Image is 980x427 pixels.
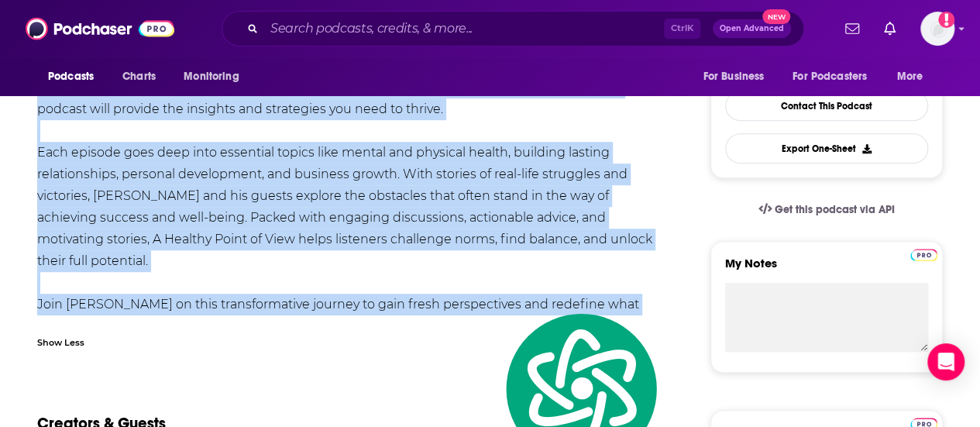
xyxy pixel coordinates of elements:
[886,62,943,91] button: open menu
[264,16,664,41] input: Search podcasts, credits, & more...
[37,62,114,91] button: open menu
[664,19,700,39] span: Ctrl K
[725,91,928,121] a: Contact This Podcast
[897,66,923,88] span: More
[222,11,804,46] div: Search podcasts, credits, & more...
[782,62,889,91] button: open menu
[184,66,239,88] span: Monitoring
[720,25,784,33] span: Open Advanced
[878,15,902,42] a: Show notifications dropdown
[48,66,94,88] span: Podcasts
[112,62,165,91] a: Charts
[122,66,156,88] span: Charts
[775,203,895,216] span: Get this podcast via API
[725,133,928,164] button: Export One-Sheet
[920,12,954,46] span: Logged in as Ashley_Beenen
[713,19,791,38] button: Open AdvancedNew
[746,191,907,229] a: Get this podcast via API
[910,246,937,261] a: Pro website
[173,62,259,91] button: open menu
[910,249,937,261] img: Podchaser Pro
[920,12,954,46] button: Show profile menu
[793,66,867,88] span: For Podcasters
[927,343,965,381] div: Open Intercom Messenger
[920,12,954,46] img: User Profile
[839,15,865,42] a: Show notifications dropdown
[692,62,783,91] button: open menu
[26,14,174,43] img: Podchaser - Follow, Share and Rate Podcasts
[703,66,764,88] span: For Business
[762,9,790,24] span: New
[725,256,928,283] label: My Notes
[938,12,954,28] svg: Add a profile image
